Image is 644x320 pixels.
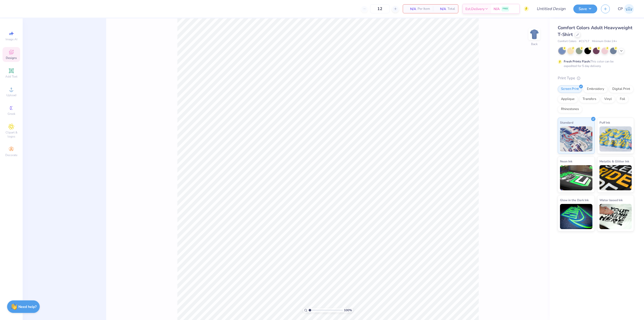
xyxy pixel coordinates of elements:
[531,42,538,46] div: Back
[624,4,634,14] img: Caleb Perez
[448,6,455,12] span: Total
[564,59,626,68] div: This color can be expedited for 5 day delivery.
[503,7,508,11] span: FREE
[592,39,617,44] span: Minimum Order: 24 +
[558,39,576,44] span: Comfort Colors
[599,120,610,125] span: Puff Ink
[560,126,592,152] img: Standard
[436,6,446,12] span: N/A
[5,75,17,79] span: Add Text
[558,105,582,113] div: Rhinestones
[370,4,390,13] input: – –
[599,165,632,190] img: Metallic & Glitter Ink
[601,95,615,103] div: Vinyl
[18,304,36,309] strong: Need help?
[8,112,15,116] span: Greek
[558,25,632,38] span: Comfort Colors Adult Heavyweight T-Shirt
[618,4,634,14] a: CP
[406,6,416,12] span: N/A
[618,6,623,12] span: CP
[3,130,20,138] span: Clipart & logos
[560,159,572,164] span: Neon Ink
[584,85,608,93] div: Embroidery
[558,95,578,103] div: Applique
[6,56,17,60] span: Designs
[529,29,539,39] img: Back
[560,165,592,190] img: Neon Ink
[560,204,592,229] img: Glow in the Dark Ink
[558,75,634,81] div: Print Type
[560,197,589,203] span: Glow in the Dark Ink
[344,308,352,312] span: 100 %
[579,95,599,103] div: Transfers
[579,39,589,44] span: # C1717
[6,37,17,41] span: Image AI
[6,93,16,97] span: Upload
[465,6,485,12] span: Est. Delivery
[573,5,597,13] button: Save
[494,6,500,12] span: N/A
[418,6,430,12] span: Per Item
[599,204,632,229] img: Water based Ink
[599,197,623,203] span: Water based Ink
[609,85,633,93] div: Digital Print
[533,4,570,14] input: Untitled Design
[558,85,582,93] div: Screen Print
[5,153,17,157] span: Decorate
[617,95,628,103] div: Foil
[599,159,629,164] span: Metallic & Glitter Ink
[564,59,590,63] strong: Fresh Prints Flash:
[560,120,573,125] span: Standard
[599,126,632,152] img: Puff Ink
